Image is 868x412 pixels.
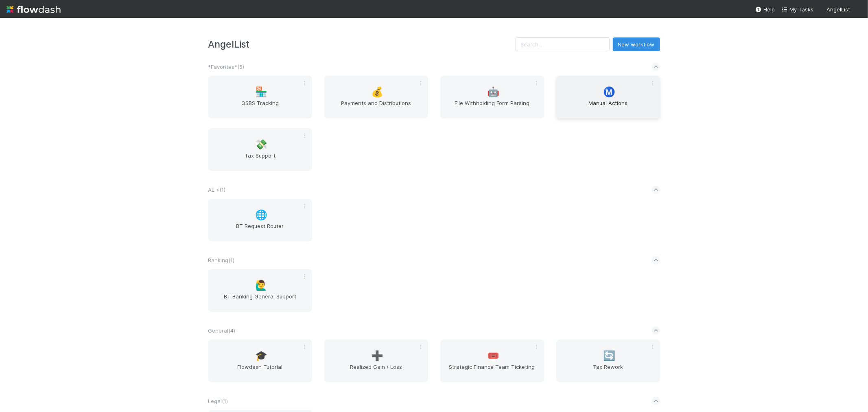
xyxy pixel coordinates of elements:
[371,87,383,97] span: 💰
[328,99,425,115] span: Payments and Distributions
[324,76,428,118] a: 💰Payments and Distributions
[560,363,657,379] span: Tax Rework
[212,151,309,168] span: Tax Support
[755,5,775,13] div: Help
[208,76,312,118] a: 🏪QSBS Tracking
[444,99,541,115] span: File Withholding Form Parsing
[556,340,660,382] a: 🔄Tax Rework
[208,186,226,193] span: AL < ( 1 )
[440,340,544,382] a: 🎟️Strategic Finance Team Ticketing
[208,269,312,312] a: 🙋‍♂️BT Banking General Support
[826,6,850,13] span: AngelList
[212,222,309,238] span: BT Request Router
[603,351,615,361] span: 🔄
[208,128,312,171] a: 💸Tax Support
[208,398,228,404] span: Legal ( 1 )
[781,5,813,13] a: My Tasks
[212,99,309,115] span: QSBS Tracking
[556,76,660,118] a: Ⓜ️Manual Actions
[255,351,267,361] span: 🎓
[444,363,541,379] span: Strategic Finance Team Ticketing
[440,76,544,118] a: 🤖File Withholding Form Parsing
[255,280,267,291] span: 🙋‍♂️
[560,99,657,115] span: Manual Actions
[208,39,516,50] h3: AngelList
[208,257,235,263] span: Banking ( 1 )
[212,363,309,379] span: Flowdash Tutorial
[255,87,267,97] span: 🏪
[208,327,236,334] span: General ( 4 )
[255,139,267,150] span: 💸
[212,292,309,309] span: BT Banking General Support
[7,2,61,16] img: logo-inverted-e16ddd16eac7371096b0.svg
[255,210,267,220] span: 🌐
[208,340,312,382] a: 🎓Flowdash Tutorial
[781,6,813,13] span: My Tasks
[208,199,312,241] a: 🌐BT Request Router
[487,351,499,361] span: 🎟️
[208,64,245,70] span: *Favorites* ( 5 )
[516,37,610,51] input: Search...
[328,363,425,379] span: Realized Gain / Loss
[603,87,615,97] span: Ⓜ️
[371,351,383,361] span: ➕
[324,340,428,382] a: ➕Realized Gain / Loss
[853,6,861,14] img: avatar_de77a991-7322-4664-a63d-98ba485ee9e0.png
[487,87,499,97] span: 🤖
[613,37,660,51] button: New workflow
